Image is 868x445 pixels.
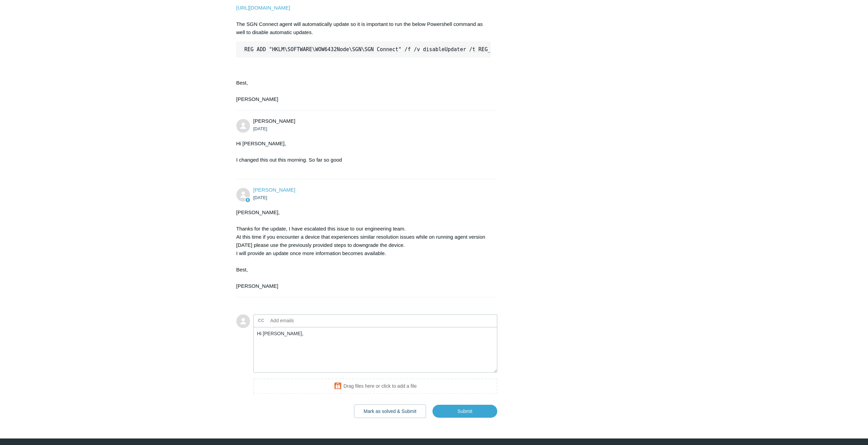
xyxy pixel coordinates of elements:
[253,126,267,131] time: 08/11/2025, 15:19
[253,327,498,373] textarea: Add your reply
[432,405,497,418] input: Submit
[253,195,267,200] time: 08/11/2025, 19:29
[253,187,295,193] span: Kris Haire
[268,315,341,326] input: Add emails
[253,118,295,124] span: Casey Lackey
[242,46,515,53] code: REG ADD "HKLM\SOFTWARE\WOW6432Node\SGN\SGN Connect" /f /v disableUpdater /t REG_SZ /d 1
[354,404,426,418] button: Mark as solved & Submit
[236,156,491,164] div: I changed this out this morning. So far so good
[236,5,290,11] a: [URL][DOMAIN_NAME]
[253,187,295,193] a: [PERSON_NAME]
[236,139,491,164] div: Hi [PERSON_NAME],
[236,208,491,290] div: [PERSON_NAME], Thanks for the update, I have escalated this issue to our engineering team. At thi...
[258,315,264,326] label: CC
